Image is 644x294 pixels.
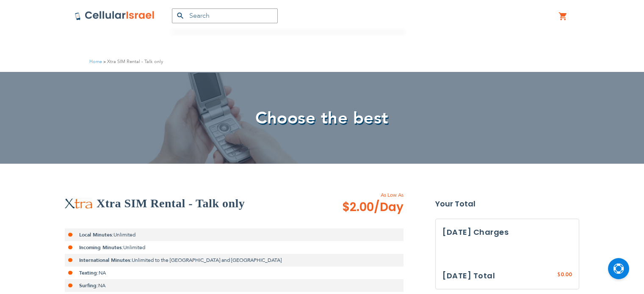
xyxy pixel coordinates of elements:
h2: Xtra SIM Rental - Talk only [97,195,245,212]
span: $2.00 [342,199,404,216]
img: Xtra SIM Rental - Talk only [65,198,92,209]
span: 0.00 [561,271,572,278]
a: Home [89,58,102,65]
span: $ [557,271,561,279]
h3: [DATE] Total [442,269,495,282]
strong: Texting: [79,269,99,276]
strong: Surfing: [79,282,98,289]
li: Unlimited to the [GEOGRAPHIC_DATA] and [GEOGRAPHIC_DATA] [65,254,404,267]
span: As Low As [319,191,404,199]
h3: [DATE] Charges [442,226,572,239]
img: Cellular Israel Logo [75,11,155,21]
li: Unlimited [65,228,404,241]
strong: Your Total [435,198,579,210]
span: /Day [374,199,404,216]
li: Unlimited [65,241,404,254]
strong: International Minutes: [79,257,132,264]
li: Xtra SIM Rental - Talk only [102,58,163,66]
li: NA [65,267,404,279]
strong: Local Minutes: [79,231,113,238]
span: Choose the best [255,107,389,130]
strong: Incoming Minutes: [79,244,123,251]
li: NA [65,279,404,292]
input: Search [172,8,278,23]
